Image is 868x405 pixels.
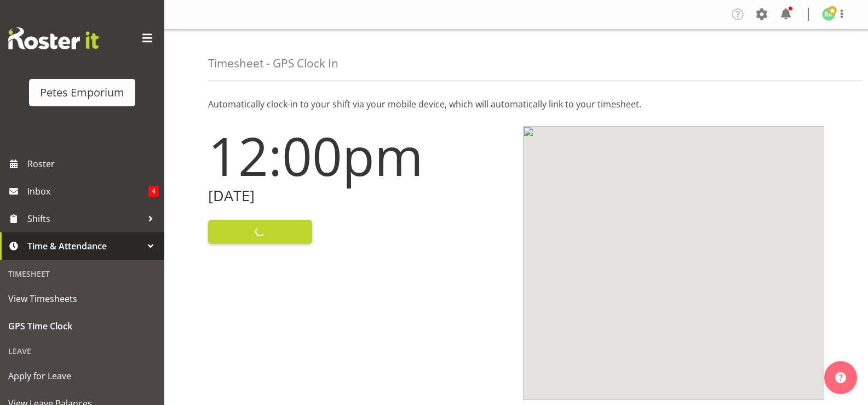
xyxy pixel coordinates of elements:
[208,98,824,111] p: Automatically clock-in to your shift via your mobile device, which will automatically link to you...
[3,362,162,390] a: Apply for Leave
[8,27,99,49] img: Rosterit website logo
[208,187,510,204] h2: [DATE]
[27,156,159,172] span: Roster
[27,210,142,227] span: Shifts
[208,57,338,70] h4: Timesheet - GPS Clock In
[40,84,124,101] div: Petes Emporium
[835,372,846,383] img: help-xxl-2.png
[8,318,156,334] span: GPS Time Clock
[208,126,510,185] h1: 12:00pm
[822,8,835,21] img: ruth-robertson-taylor722.jpg
[8,368,156,384] span: Apply for Leave
[3,285,162,312] a: View Timesheets
[27,183,148,199] span: Inbox
[3,263,162,285] div: Timesheet
[3,340,162,362] div: Leave
[8,290,156,307] span: View Timesheets
[3,312,162,340] a: GPS Time Clock
[27,238,142,254] span: Time & Attendance
[148,186,159,197] span: 4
